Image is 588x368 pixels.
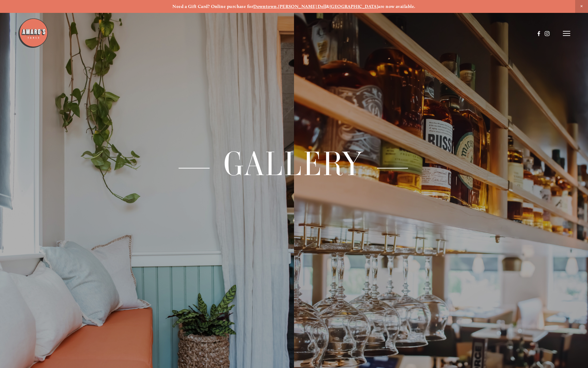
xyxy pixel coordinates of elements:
img: Amaro's Table [18,18,48,48]
p: ↓ [88,217,500,223]
strong: & [326,4,329,9]
a: [GEOGRAPHIC_DATA] [330,4,378,9]
a: [PERSON_NAME] Dell [278,4,326,9]
a: Downtown [253,4,277,9]
strong: , [277,4,278,9]
span: — Gallery — [176,143,412,185]
strong: Need a Gift Card? Online purchase for [172,4,253,9]
strong: are now available. [378,4,415,9]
